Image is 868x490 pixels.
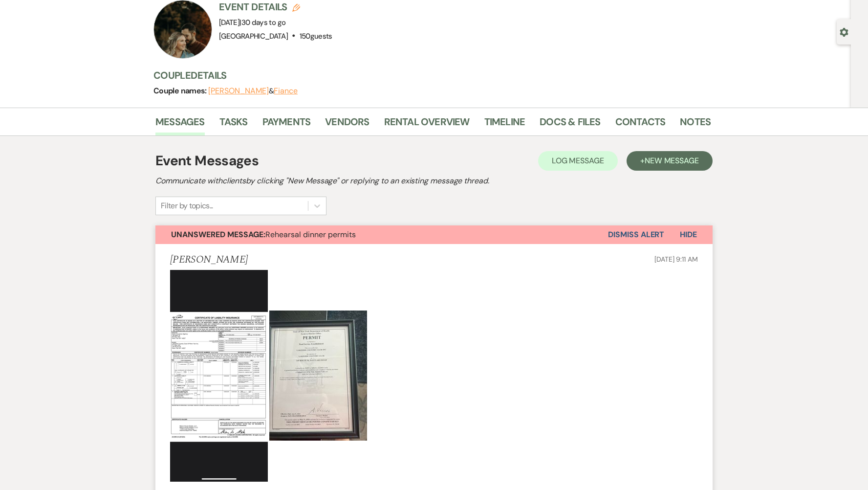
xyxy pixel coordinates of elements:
[627,151,713,171] button: +New Message
[155,175,713,187] h2: Communicate with clients by clicking "New Message" or replying to an existing message thread.
[325,114,369,135] a: Vendors
[155,151,259,171] h1: Event Messages
[153,68,701,82] h3: Couple Details
[171,229,356,240] span: Rehearsal dinner permits
[161,200,213,212] div: Filter by topics...
[300,31,332,41] span: 150 guests
[552,156,604,166] span: Log Message
[654,255,698,264] span: [DATE] 9:11 AM
[645,156,699,166] span: New Message
[170,254,248,266] h5: [PERSON_NAME]
[680,114,711,135] a: Notes
[840,27,848,36] button: Open lead details
[540,114,600,135] a: Docs & Files
[241,18,286,27] span: 30 days to go
[384,114,470,135] a: Rental Overview
[208,86,298,96] span: &
[155,114,205,135] a: Messages
[274,87,298,95] button: Fiance
[680,229,697,240] span: Hide
[219,31,288,41] span: [GEOGRAPHIC_DATA]
[615,114,666,135] a: Contacts
[155,225,608,244] button: Unanswered Message:Rehearsal dinner permits
[208,87,269,95] button: [PERSON_NAME]
[219,114,248,135] a: Tasks
[239,18,285,27] span: |
[170,270,268,482] img: IMG_9587.png
[153,86,208,96] span: Couple names:
[219,18,285,27] span: [DATE]
[269,311,367,441] img: IMG_9588.jpeg
[262,114,311,135] a: Payments
[484,114,525,135] a: Timeline
[664,225,713,244] button: Hide
[171,229,265,240] strong: Unanswered Message:
[538,151,618,171] button: Log Message
[608,225,664,244] button: Dismiss Alert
